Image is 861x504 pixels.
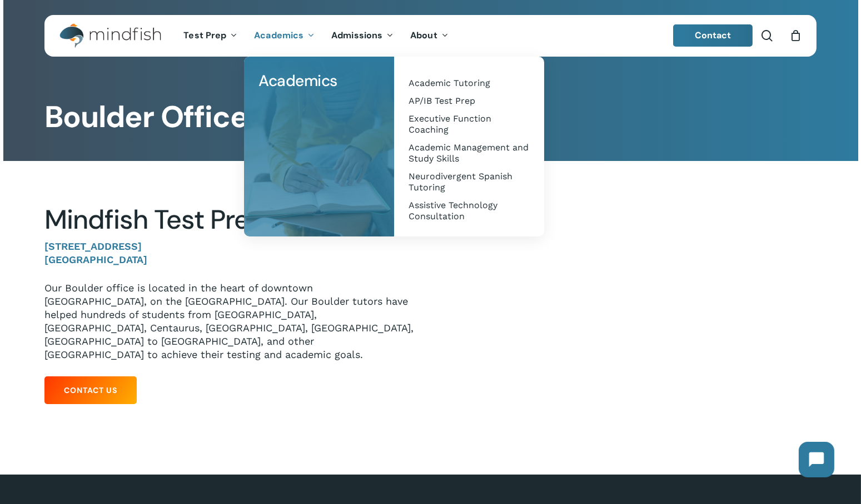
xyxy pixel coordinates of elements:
span: Test Prep [183,29,226,41]
a: Contact [673,24,753,47]
nav: Main Menu [175,15,456,57]
span: Admissions [331,29,382,41]
span: Academics [254,29,303,41]
a: Test Prep [175,31,246,41]
span: Contact Us [64,385,117,396]
span: Contact [695,29,731,41]
a: About [402,31,457,41]
a: Contact Us [44,376,137,404]
a: Admissions [323,31,402,41]
span: About [410,29,437,41]
strong: [GEOGRAPHIC_DATA] [44,254,147,265]
span: Academics [258,70,337,91]
h2: Mindfish Test Prep [44,204,414,236]
a: Academics [255,68,383,94]
h1: Boulder Office [44,99,816,135]
strong: [STREET_ADDRESS] [44,240,142,252]
iframe: Chatbot [788,431,845,488]
header: Main Menu [44,15,817,57]
a: Cart [789,29,802,42]
p: Our Boulder office is located in the heart of downtown [GEOGRAPHIC_DATA], on the [GEOGRAPHIC_DATA... [44,281,414,361]
a: Academics [246,31,323,41]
